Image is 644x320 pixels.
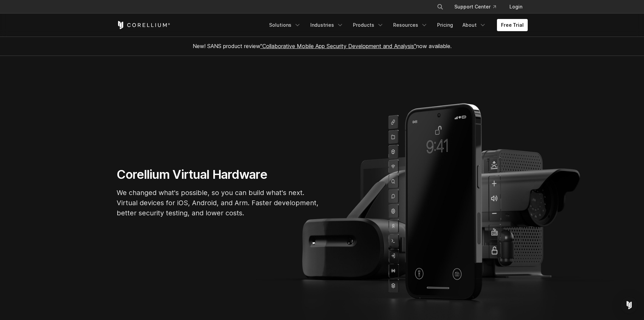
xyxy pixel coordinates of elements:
[306,19,348,31] a: Industries
[389,19,432,31] a: Resources
[497,19,528,31] a: Free Trial
[265,19,528,31] div: Navigation Menu
[260,43,416,49] a: "Collaborative Mobile App Security Development and Analysis"
[349,19,388,31] a: Products
[265,19,305,31] a: Solutions
[117,188,319,218] p: We changed what's possible, so you can build what's next. Virtual devices for iOS, Android, and A...
[429,1,528,13] div: Navigation Menu
[458,19,490,31] a: About
[449,1,501,13] a: Support Center
[621,297,637,313] div: Open Intercom Messenger
[117,21,170,29] a: Corellium Home
[193,43,452,49] span: New! SANS product review now available.
[433,19,457,31] a: Pricing
[117,167,319,182] h1: Corellium Virtual Hardware
[504,1,528,13] a: Login
[434,1,446,13] button: Search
